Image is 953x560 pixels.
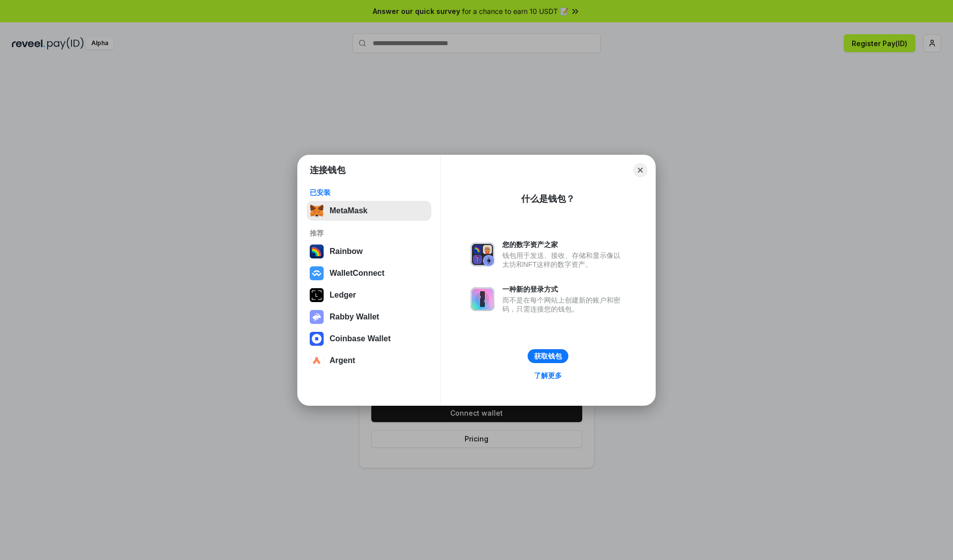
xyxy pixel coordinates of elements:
[528,369,568,382] a: 了解更多
[502,251,625,269] div: 钱包用于发送、接收、存储和显示像以太坊和NFT这样的数字资产。
[310,164,345,176] h1: 连接钱包
[330,247,363,256] div: Rainbow
[310,288,324,302] img: svg+xml,%3Csvg%20xmlns%3D%22http%3A%2F%2Fwww.w3.org%2F2000%2Fsvg%22%20width%3D%2228%22%20height%3...
[310,266,324,280] img: svg+xml,%3Csvg%20width%3D%2228%22%20height%3D%2228%22%20viewBox%3D%220%200%2028%2028%22%20fill%3D...
[330,356,355,365] div: Argent
[502,285,625,294] div: 一种新的登录方式
[502,296,625,313] div: 而不是在每个网站上创建新的账户和密码，只需连接您的钱包。
[307,307,431,327] button: Rabby Wallet
[330,312,379,321] div: Rabby Wallet
[310,204,324,218] img: svg+xml,%3Csvg%20fill%3D%22none%22%20height%3D%2233%22%20viewBox%3D%220%200%2035%2033%22%20width%...
[521,193,575,205] div: 什么是钱包？
[534,371,562,380] div: 了解更多
[310,245,324,258] img: svg+xml,%3Csvg%20width%3D%22120%22%20height%3D%22120%22%20viewBox%3D%220%200%20120%20120%22%20fil...
[528,349,568,363] button: 获取钱包
[502,240,625,249] div: 您的数字资产之家
[330,334,391,343] div: Coinbase Wallet
[471,287,494,311] img: svg+xml,%3Csvg%20xmlns%3D%22http%3A%2F%2Fwww.w3.org%2F2000%2Fsvg%22%20fill%3D%22none%22%20viewBox...
[310,188,428,197] div: 已安装
[330,269,385,278] div: WalletConnect
[471,243,494,266] img: svg+xml,%3Csvg%20xmlns%3D%22http%3A%2F%2Fwww.w3.org%2F2000%2Fsvg%22%20fill%3D%22none%22%20viewBox...
[307,329,431,349] button: Coinbase Wallet
[307,263,431,283] button: WalletConnect
[310,229,428,238] div: 推荐
[330,206,367,215] div: MetaMask
[307,201,431,221] button: MetaMask
[534,352,562,361] div: 获取钱包
[310,310,324,324] img: svg+xml,%3Csvg%20xmlns%3D%22http%3A%2F%2Fwww.w3.org%2F2000%2Fsvg%22%20fill%3D%22none%22%20viewBox...
[307,351,431,371] button: Argent
[633,163,647,177] button: Close
[330,291,356,300] div: Ledger
[307,242,431,261] button: Rainbow
[310,332,324,346] img: svg+xml,%3Csvg%20width%3D%2228%22%20height%3D%2228%22%20viewBox%3D%220%200%2028%2028%22%20fill%3D...
[310,354,324,368] img: svg+xml,%3Csvg%20width%3D%2228%22%20height%3D%2228%22%20viewBox%3D%220%200%2028%2028%22%20fill%3D...
[307,285,431,305] button: Ledger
